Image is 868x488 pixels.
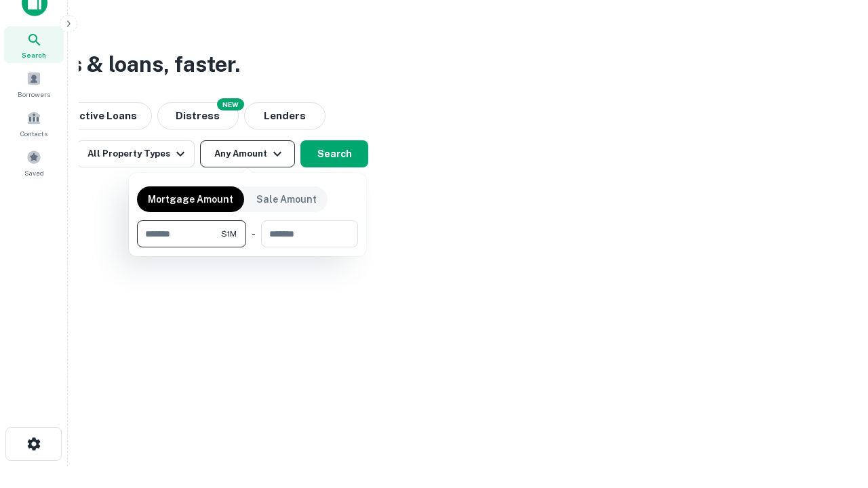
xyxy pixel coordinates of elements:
p: Sale Amount [256,192,317,207]
p: Mortgage Amount [148,192,233,207]
div: - [252,220,256,247]
span: $1M [221,228,237,240]
iframe: Chat Widget [800,380,868,445]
